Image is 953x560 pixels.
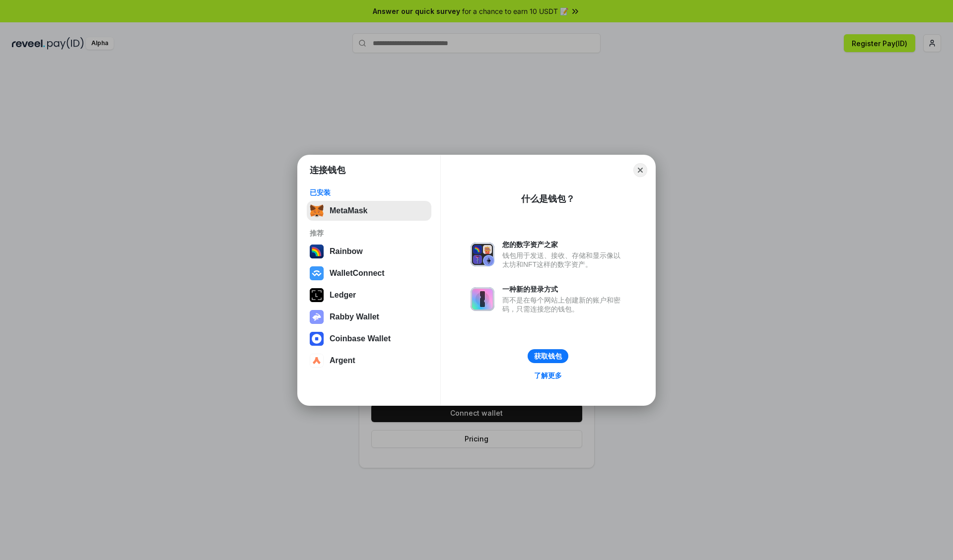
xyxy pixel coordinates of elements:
[528,349,568,363] button: 获取钱包
[330,247,363,256] div: Rainbow
[307,263,431,283] button: WalletConnect
[330,334,391,343] div: Coinbase Wallet
[502,296,625,313] div: 而不是在每个网站上创建新的账户和密码，只需连接您的钱包。
[521,193,575,205] div: 什么是钱包？
[307,285,431,305] button: Ledger
[534,352,562,361] div: 获取钱包
[310,188,428,197] div: 已安装
[330,291,356,300] div: Ledger
[307,307,431,327] button: Rabby Wallet
[307,351,431,371] button: Argent
[330,356,355,365] div: Argent
[471,243,494,266] img: svg+xml,%3Csvg%20xmlns%3D%22http%3A%2F%2Fwww.w3.org%2F2000%2Fsvg%22%20fill%3D%22none%22%20viewBox...
[310,266,324,280] img: svg+xml,%3Csvg%20width%3D%2228%22%20height%3D%2228%22%20viewBox%3D%220%200%2028%2028%22%20fill%3D...
[310,164,345,176] h1: 连接钱包
[310,245,324,258] img: svg+xml,%3Csvg%20width%3D%22120%22%20height%3D%22120%22%20viewBox%3D%220%200%20120%20120%22%20fil...
[330,312,379,321] div: Rabby Wallet
[307,201,431,221] button: MetaMask
[310,229,428,238] div: 推荐
[471,287,494,311] img: svg+xml,%3Csvg%20xmlns%3D%22http%3A%2F%2Fwww.w3.org%2F2000%2Fsvg%22%20fill%3D%22none%22%20viewBox...
[528,369,568,382] a: 了解更多
[633,163,647,177] button: Close
[330,206,367,215] div: MetaMask
[330,269,385,278] div: WalletConnect
[307,242,431,261] button: Rainbow
[310,310,324,324] img: svg+xml,%3Csvg%20xmlns%3D%22http%3A%2F%2Fwww.w3.org%2F2000%2Fsvg%22%20fill%3D%22none%22%20viewBox...
[310,332,324,346] img: svg+xml,%3Csvg%20width%3D%2228%22%20height%3D%2228%22%20viewBox%3D%220%200%2028%2028%22%20fill%3D...
[534,371,562,380] div: 了解更多
[310,354,324,368] img: svg+xml,%3Csvg%20width%3D%2228%22%20height%3D%2228%22%20viewBox%3D%220%200%2028%2028%22%20fill%3D...
[307,329,431,349] button: Coinbase Wallet
[310,288,324,302] img: svg+xml,%3Csvg%20xmlns%3D%22http%3A%2F%2Fwww.w3.org%2F2000%2Fsvg%22%20width%3D%2228%22%20height%3...
[502,251,625,269] div: 钱包用于发送、接收、存储和显示像以太坊和NFT这样的数字资产。
[310,204,324,218] img: svg+xml,%3Csvg%20fill%3D%22none%22%20height%3D%2233%22%20viewBox%3D%220%200%2035%2033%22%20width%...
[502,285,625,294] div: 一种新的登录方式
[502,240,625,249] div: 您的数字资产之家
